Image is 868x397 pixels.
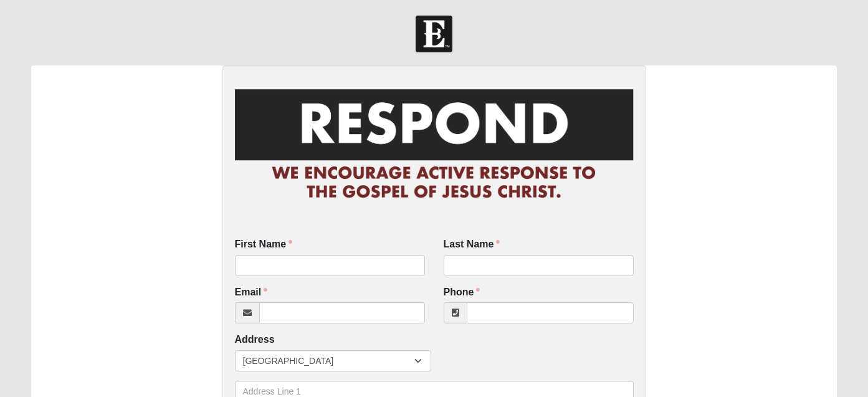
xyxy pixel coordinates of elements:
[416,16,452,52] img: Church of Eleven22 Logo
[235,333,275,347] label: Address
[235,78,634,211] img: RespondCardHeader.png
[444,285,480,300] label: Phone
[235,285,268,300] label: Email
[444,237,500,252] label: Last Name
[235,237,293,252] label: First Name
